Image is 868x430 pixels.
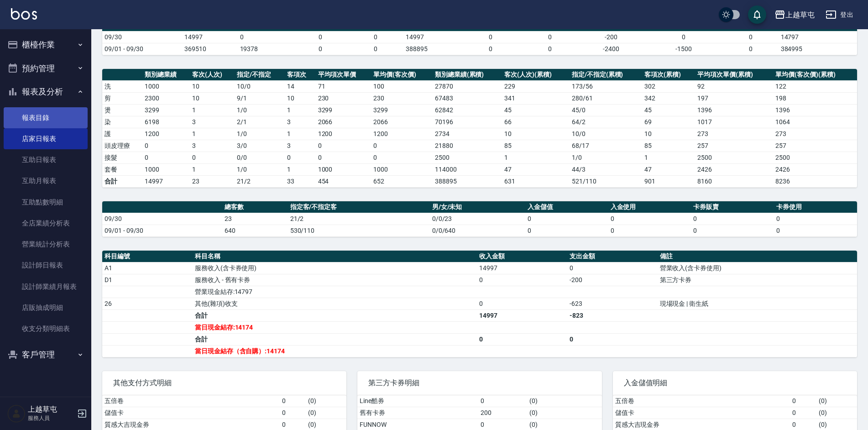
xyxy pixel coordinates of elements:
[642,104,695,116] td: 45
[316,140,371,152] td: 0
[4,343,88,367] button: 客戶管理
[28,405,74,414] h5: 上越草屯
[642,140,695,152] td: 85
[4,128,88,149] a: 店家日報表
[288,201,430,213] th: 指定客/不指定客
[182,43,237,55] td: 369510
[691,225,774,236] td: 0
[695,152,773,163] td: 2500
[235,163,285,175] td: 1 / 0
[567,262,658,274] td: 0
[102,163,142,175] td: 套餐
[4,170,88,191] a: 互助月報表
[238,31,293,43] td: 0
[774,201,857,213] th: 卡券使用
[624,378,846,388] span: 入金儲值明細
[658,262,857,274] td: 營業收入(含卡券使用)
[316,163,371,175] td: 1000
[608,201,691,213] th: 入金使用
[193,345,477,357] td: 當日現金結存（含自購）:14174
[288,213,430,225] td: 21/2
[190,128,235,140] td: 1
[433,80,502,92] td: 27870
[567,274,658,286] td: -200
[478,407,527,419] td: 200
[658,251,857,262] th: 備註
[371,152,433,163] td: 0
[4,80,88,104] button: 報表及分析
[285,152,315,163] td: 0
[642,69,695,81] th: 客項次(累積)
[642,116,695,128] td: 69
[142,69,190,81] th: 類別總業績
[4,318,88,339] a: 收支分類明細表
[371,104,433,116] td: 3299
[357,395,478,407] td: Line酷券
[316,104,371,116] td: 3299
[403,43,459,55] td: 388895
[816,395,857,407] td: ( 0 )
[695,80,773,92] td: 92
[773,92,857,104] td: 198
[4,255,88,276] a: 設計師日報表
[190,116,235,128] td: 3
[525,201,608,213] th: 入金儲值
[285,116,315,128] td: 3
[502,69,569,81] th: 客次(人次)(累積)
[790,407,816,419] td: 0
[773,69,857,81] th: 單均價(客次價)(累積)
[4,107,88,128] a: 報表目錄
[142,128,190,140] td: 1200
[433,175,502,187] td: 388895
[280,407,306,419] td: 0
[567,251,658,262] th: 支出金額
[280,395,306,407] td: 0
[570,152,642,163] td: 1 / 0
[477,274,567,286] td: 0
[316,69,371,81] th: 平均項次單價
[235,128,285,140] td: 1 / 0
[570,92,642,104] td: 280 / 61
[502,152,569,163] td: 1
[182,31,237,43] td: 14997
[477,309,567,321] td: 14997
[430,225,525,236] td: 0/0/640
[142,163,190,175] td: 1000
[433,128,502,140] td: 2734
[348,43,403,55] td: 0
[285,92,315,104] td: 10
[695,104,773,116] td: 1396
[608,213,691,225] td: 0
[102,104,142,116] td: 燙
[502,175,569,187] td: 631
[238,43,293,55] td: 19378
[570,175,642,187] td: 521/110
[642,175,695,187] td: 901
[695,69,773,81] th: 平均項次單價(累積)
[102,128,142,140] td: 護
[785,9,815,21] div: 上越草屯
[570,140,642,152] td: 68 / 17
[102,225,222,236] td: 09/01 - 09/30
[142,104,190,116] td: 3299
[357,407,478,419] td: 舊有卡券
[658,298,857,309] td: 現場現金 | 衛生紙
[502,128,569,140] td: 10
[142,152,190,163] td: 0
[644,31,723,43] td: 0
[723,31,778,43] td: 0
[502,140,569,152] td: 85
[285,104,315,116] td: 1
[235,104,285,116] td: 1 / 0
[235,152,285,163] td: 0 / 0
[822,6,857,23] button: 登出
[235,140,285,152] td: 3 / 0
[613,395,790,407] td: 五倍卷
[285,69,315,81] th: 客項次
[102,251,857,357] table: a dense table
[567,309,658,321] td: -823
[4,149,88,170] a: 互助日報表
[502,104,569,116] td: 45
[102,31,182,43] td: 09/30
[477,298,567,309] td: 0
